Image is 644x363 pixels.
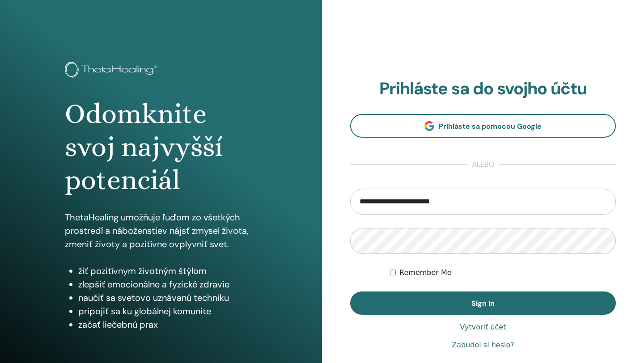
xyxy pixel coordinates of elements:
[78,318,257,331] li: začať liečebnú prax
[399,267,452,278] label: Remember Me
[78,291,257,304] li: naučiť sa svetovo uznávanú techniku
[439,122,542,131] span: Prihláste sa pomocou Google
[452,340,514,350] a: Zabudol si heslo?
[78,278,257,291] li: zlepšiť emocionálne a fyzické zdravie
[467,159,499,170] span: alebo
[78,304,257,318] li: pripojiť sa ku globálnej komunite
[65,97,257,197] h1: Odomknite svoj najvyšší potenciál
[65,211,257,251] p: ThetaHealing umožňuje ľuďom zo všetkých prostredí a náboženstiev nájsť zmysel života, zmeniť živo...
[350,79,616,99] h2: Prihláste sa do svojho účtu
[350,291,616,315] button: Sign In
[390,267,616,278] div: Keep me authenticated indefinitely or until I manually logout
[78,264,257,278] li: žiť pozitívnym životným štýlom
[460,322,506,333] a: Vytvoriť účet
[471,299,495,308] span: Sign In
[350,114,616,138] a: Prihláste sa pomocou Google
